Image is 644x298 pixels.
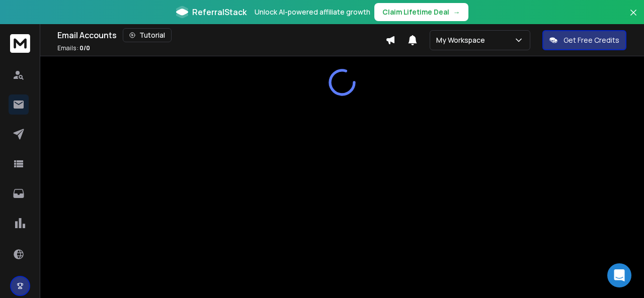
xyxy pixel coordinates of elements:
[79,44,90,52] span: 0 / 0
[57,28,385,42] div: Email Accounts
[57,44,90,52] p: Emails :
[627,6,640,30] button: Close banner
[563,35,619,45] p: Get Free Credits
[123,28,172,42] button: Tutorial
[374,3,468,21] button: Claim Lifetime Deal→
[255,7,370,17] p: Unlock AI-powered affiliate growth
[453,7,460,17] span: →
[542,30,626,50] button: Get Free Credits
[607,263,631,287] div: Open Intercom Messenger
[192,6,247,18] span: ReferralStack
[436,35,489,45] p: My Workspace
